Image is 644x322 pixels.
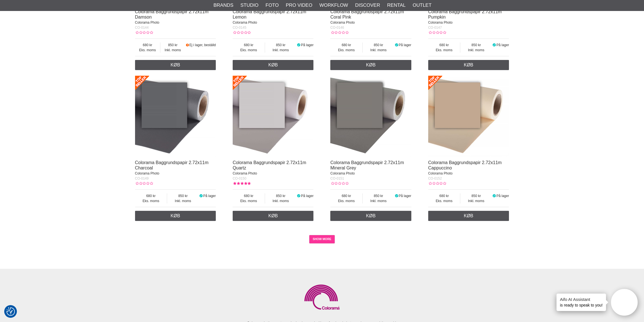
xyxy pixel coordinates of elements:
span: 680 [330,193,362,198]
span: 680 [330,43,362,48]
a: Køb [233,211,314,221]
span: Colorama Photo [428,171,453,175]
span: Inkl. moms [167,198,199,204]
span: 680 [233,43,265,48]
a: Outlet [413,2,432,9]
i: På lager [199,194,203,198]
span: CO-0144 [135,26,149,30]
img: Revisit consent button [6,307,15,316]
div: Kundebedømmelse: 0 [233,30,251,35]
div: Kundebedømmelse: 0 [428,181,446,186]
span: CO-0150 [233,176,246,180]
span: Eks. moms [233,198,265,204]
span: Inkl. moms [363,48,394,53]
span: 680 [428,193,460,198]
div: Kundebedømmelse: 0 [135,181,153,186]
a: Køb [428,211,509,221]
a: SHOW MORE [309,235,335,243]
span: Inkl. moms [265,198,297,204]
span: Eks. moms [135,48,160,53]
i: På lager [297,194,301,198]
i: På lager [492,43,497,47]
a: Colorama Baggrundspapir 2.72x11m Quartz [233,160,306,170]
a: Colorama Baggrundspapir 2.72x11m Mineral Grey [330,160,404,170]
span: På lager [203,194,216,198]
img: Colorama Baggrundspapir 2.72x11m Cappuccino [428,76,509,157]
span: CO-0152 [428,176,442,180]
span: Inkl. moms [460,48,492,53]
span: 680 [428,43,460,48]
span: Colorama Photo [428,21,453,24]
a: Colorama Baggrundspapir 2.72x11m Pumpkin [428,9,502,19]
h4: Aifo AI Assistant [560,296,603,302]
span: På lager [301,194,314,198]
span: 850 [160,43,185,48]
span: 680 [135,43,160,48]
span: Colorama Photo [330,21,355,24]
span: Eks. moms [233,48,265,53]
a: Køb [330,211,411,221]
span: Ej i lager, beställd [189,43,216,47]
span: Inkl. moms [363,198,394,204]
span: 850 [460,193,492,198]
span: 850 [265,193,297,198]
a: Køb [135,211,216,221]
img: Colorama Baggrundspapir 2.72x11m Charcoal [135,76,216,157]
a: Colorama Baggrundspapir 2.72x11m Damson [135,9,208,19]
a: Colorama Baggrundspapir 2.72x11m Lemon [233,9,306,19]
span: På lager [496,194,509,198]
a: Colorama Baggrundspapir 2.72x11m Charcoal [135,160,208,170]
a: Pro Video [286,2,312,9]
a: Colorama Baggrundspapir 2.72x11m Coral Pink [330,9,404,19]
a: Brands [214,2,234,9]
span: CO-0147 [428,26,442,30]
span: CO-0145 [233,26,246,30]
span: CO-0146 [330,26,344,30]
div: Kundebedømmelse: 0 [135,30,153,35]
i: På lager [394,43,399,47]
span: På lager [399,194,411,198]
a: Køb [330,60,411,70]
span: Inkl. moms [160,48,185,53]
span: Colorama Photo [135,171,160,175]
div: is ready to speak to you! [557,294,606,311]
i: Snart på lager [185,43,189,47]
div: Kundebedømmelse: 0 [330,181,348,186]
span: 850 [363,193,394,198]
span: Colorama Photo [135,21,160,24]
img: Colorama Baggrundspapir 2.72x11m Quartz [233,76,314,157]
span: På lager [301,43,314,47]
span: På lager [399,43,411,47]
a: Køb [233,60,314,70]
a: Colorama Baggrundspapir 2.72x11m Cappuccino [428,160,502,170]
a: Workflow [319,2,348,9]
span: Colorama Photo [233,171,257,175]
button: Samtykkepræferencer [6,307,15,317]
span: 850 [460,43,492,48]
span: På lager [496,43,509,47]
a: Køb [135,60,216,70]
div: Kundebedømmelse: 0 [330,30,348,35]
span: CO-0151 [330,176,344,180]
a: Køb [428,60,509,70]
span: Inkl. moms [265,48,297,53]
i: På lager [297,43,301,47]
span: Eks. moms [330,48,362,53]
a: Rental [387,2,406,9]
i: På lager [394,194,399,198]
span: 680 [135,193,167,198]
span: 850 [167,193,199,198]
i: På lager [492,194,497,198]
div: Kundebedømmelse: 5.00 [233,181,251,186]
a: Discover [355,2,380,9]
span: Eks. moms [135,198,167,204]
span: Eks. moms [428,48,460,53]
span: Eks. moms [428,198,460,204]
span: 680 [233,193,265,198]
span: Inkl. moms [460,198,492,204]
img: Colorama Baggrundspapir 2.72x11m Mineral Grey [330,76,411,157]
div: Kundebedømmelse: 0 [428,30,446,35]
span: CO-0149 [135,176,149,180]
span: 850 [363,43,394,48]
img: Colorama Logo [304,279,340,315]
